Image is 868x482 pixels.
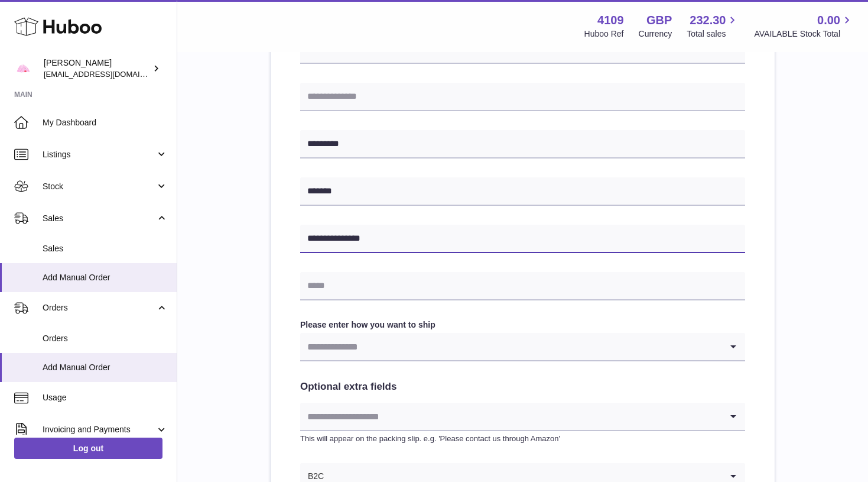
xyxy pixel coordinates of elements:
[44,69,174,79] span: [EMAIL_ADDRESS][DOMAIN_NAME]
[687,12,739,40] a: 232.30 Total sales
[43,272,168,283] span: Add Manual Order
[43,149,155,160] span: Listings
[300,403,745,431] div: Search for option
[639,28,672,40] div: Currency
[43,302,155,313] span: Orders
[584,28,624,40] div: Huboo Ref
[300,403,721,430] input: Search for option
[43,392,168,403] span: Usage
[817,12,840,28] span: 0.00
[300,319,745,331] label: Please enter how you want to ship
[300,333,745,361] div: Search for option
[43,213,155,224] span: Sales
[690,12,726,28] span: 232.30
[44,57,150,80] div: [PERSON_NAME]
[43,362,168,373] span: Add Manual Order
[43,243,168,254] span: Sales
[754,12,854,40] a: 0.00 AVAILABLE Stock Total
[14,60,32,77] img: hello@limpetstore.com
[597,12,624,28] strong: 4109
[14,438,162,459] a: Log out
[43,117,168,128] span: My Dashboard
[646,12,672,28] strong: GBP
[300,333,721,360] input: Search for option
[300,380,745,394] h2: Optional extra fields
[43,333,168,344] span: Orders
[43,424,155,435] span: Invoicing and Payments
[43,181,155,192] span: Stock
[300,434,745,444] p: This will appear on the packing slip. e.g. 'Please contact us through Amazon'
[754,28,854,40] span: AVAILABLE Stock Total
[687,28,739,40] span: Total sales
